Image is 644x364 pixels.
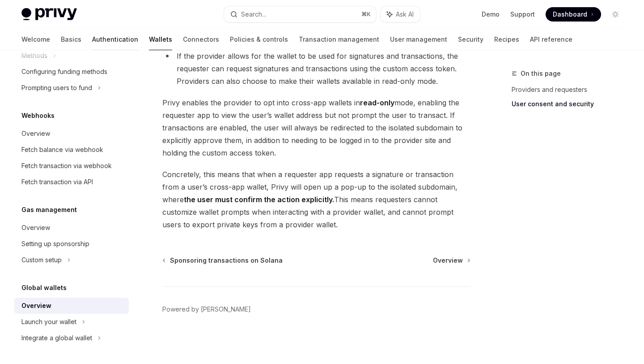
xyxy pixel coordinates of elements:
[299,29,379,50] a: Transaction management
[21,222,50,233] div: Overview
[21,316,76,327] div: Launch your wallet
[21,128,50,139] div: Overview
[21,66,107,77] div: Configuring funding methods
[21,255,62,265] div: Custom setup
[184,195,334,204] strong: the user must confirm the action explicitly.
[512,97,630,111] a: User consent and security
[21,8,77,21] img: light logo
[14,64,129,80] a: Configuring funding methods
[21,144,103,155] div: Fetch balance via webhook
[396,10,414,19] span: Ask AI
[381,6,420,22] button: Ask AI
[163,256,283,265] a: Sponsoring transactions on Solana
[21,300,51,311] div: Overview
[433,256,463,265] span: Overview
[224,6,376,22] button: Search...⌘K
[14,220,129,236] a: Overview
[510,10,535,19] a: Support
[230,29,288,50] a: Policies & controls
[608,7,623,22] button: Toggle dark mode
[21,110,55,121] h5: Webhooks
[14,236,129,252] a: Setting up sponsorship
[433,256,470,265] a: Overview
[149,29,172,50] a: Wallets
[14,158,129,174] a: Fetch transaction via webhook
[14,126,129,142] a: Overview
[512,82,630,97] a: Providers and requesters
[183,29,219,50] a: Connectors
[21,160,112,171] div: Fetch transaction via webhook
[162,168,470,231] span: Concretely, this means that when a requester app requests a signature or transaction from a user’...
[494,29,519,50] a: Recipes
[162,96,470,159] span: Privy enables the provider to opt into cross-app wallets in mode, enabling the requester app to v...
[21,29,50,50] a: Welcome
[21,333,92,343] div: Integrate a global wallet
[458,29,483,50] a: Security
[21,204,77,215] h5: Gas management
[92,29,138,50] a: Authentication
[21,177,93,187] div: Fetch transaction via API
[530,29,572,50] a: API reference
[14,142,129,158] a: Fetch balance via webhook
[482,10,500,19] a: Demo
[546,7,601,22] a: Dashboard
[61,29,81,50] a: Basics
[14,174,129,190] a: Fetch transaction via API
[361,11,371,18] span: ⌘ K
[21,82,92,93] div: Prompting users to fund
[21,238,89,249] div: Setting up sponsorship
[390,29,447,50] a: User management
[21,282,67,293] h5: Global wallets
[170,256,283,265] span: Sponsoring transactions on Solana
[241,9,266,20] div: Search...
[162,305,251,314] a: Powered by [PERSON_NAME]
[553,10,587,19] span: Dashboard
[14,298,129,314] a: Overview
[360,98,394,107] strong: read-only
[162,50,470,87] li: If the provider allows for the wallet to be used for signatures and transactions, the requester c...
[521,68,561,79] span: On this page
